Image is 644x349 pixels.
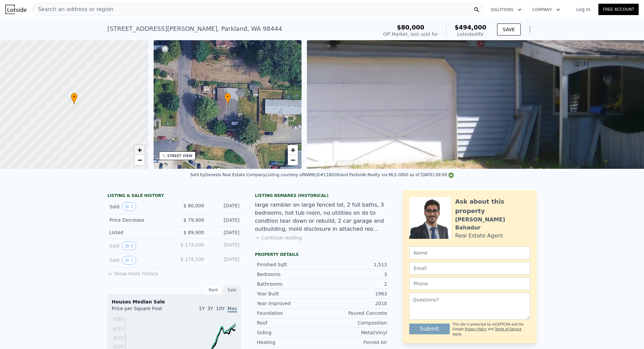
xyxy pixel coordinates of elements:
tspan: $233 [113,344,123,349]
div: Rent [204,286,223,294]
span: 3Y [207,306,213,311]
div: Price Decrease [109,217,169,223]
div: 3 [322,271,387,278]
button: View historical data [122,241,136,250]
div: Real Estate Agent [455,232,503,240]
a: Zoom in [288,145,298,155]
div: [STREET_ADDRESS][PERSON_NAME] , Parkland , WA 98444 [107,24,282,33]
div: Sold [109,241,169,250]
span: $ 79,900 [183,217,204,223]
div: 1963 [322,290,387,297]
div: Forced Air [322,339,387,346]
div: Year Improved [257,300,322,307]
div: STREET VIEW [167,153,193,158]
div: Foundation [257,310,322,317]
div: Metal/Vinyl [322,329,387,336]
span: $494,000 [454,24,486,31]
span: $ 89,900 [183,230,204,235]
button: Solutions [485,4,527,16]
div: Houses Median Sale [112,298,237,305]
div: large rambler on large fenced lot, 2 full baths, 3 bedrooms, hot tub room, no utilities on do to ... [255,201,389,233]
div: • [224,93,231,104]
button: Continue reading [255,234,302,241]
div: Lotside ARV [454,31,486,38]
button: Show more history [107,268,158,277]
input: Phone [409,277,530,290]
span: − [137,156,142,164]
span: • [224,94,231,100]
div: Bathrooms [257,281,322,287]
div: Ask about this property [455,197,530,216]
div: Sale [223,286,241,294]
div: Listing Remarks (Historical) [255,193,389,198]
div: Year Built [257,290,322,297]
span: Max [227,306,237,312]
div: Siding [257,329,322,336]
div: Off Market, last sold for [383,31,438,38]
a: Privacy Policy [465,327,487,331]
span: 10Y [216,306,225,311]
span: Search an address or region [33,5,113,13]
div: Composition [322,320,387,326]
img: NWMLS Logo [448,172,454,178]
span: − [291,156,295,164]
div: Heating [257,339,322,346]
div: Roof [257,320,322,326]
tspan: $313 [113,327,123,331]
a: Terms of Service [495,327,521,331]
input: Email [409,262,530,275]
span: $ 80,000 [183,203,204,208]
a: Free Account [598,4,639,15]
div: Finished Sqft [257,261,322,268]
span: $80,000 [397,24,424,31]
img: Lotside [5,5,26,14]
div: [DATE] [210,217,239,223]
button: Show Options [523,23,537,36]
div: [DATE] [210,202,239,211]
a: Zoom out [135,155,145,165]
div: This site is protected by reCAPTCHA and the Google and apply. [452,322,530,337]
div: 1,513 [322,261,387,268]
div: [DATE] [210,256,239,265]
span: $ 175,100 [180,257,204,262]
a: Zoom out [288,155,298,165]
div: Listing courtesy of NWMLS (#118026) and Parkside Realty via MLS GRID as of [DATE] 09:00 [266,172,454,177]
div: Sold by Genesis Real Estate Company . [190,172,266,177]
div: LISTING & SALE HISTORY [107,193,241,200]
span: + [291,146,295,154]
tspan: $273 [113,336,123,340]
a: Log In [568,6,598,13]
a: Zoom in [135,145,145,155]
div: Listed [109,229,169,236]
button: Submit [409,324,450,334]
div: Price per Square Foot [112,305,174,316]
button: SAVE [497,23,521,36]
input: Name [409,247,530,259]
div: [DATE] [210,229,239,236]
div: Sold [109,202,169,211]
div: Property details [255,252,389,257]
div: [PERSON_NAME] Bahadur [455,216,530,232]
div: Sold [109,256,169,265]
tspan: $357 [113,317,123,322]
button: Company [527,4,566,16]
div: • [71,93,77,104]
span: $ 174,000 [180,242,204,248]
div: 2 [322,281,387,287]
div: 2010 [322,300,387,307]
span: + [137,146,142,154]
span: 1Y [199,306,205,311]
div: [DATE] [210,241,239,250]
div: Poured Concrete [322,310,387,317]
button: View historical data [122,256,136,265]
button: View historical data [122,202,136,211]
span: • [71,94,77,100]
div: Bedrooms [257,271,322,278]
